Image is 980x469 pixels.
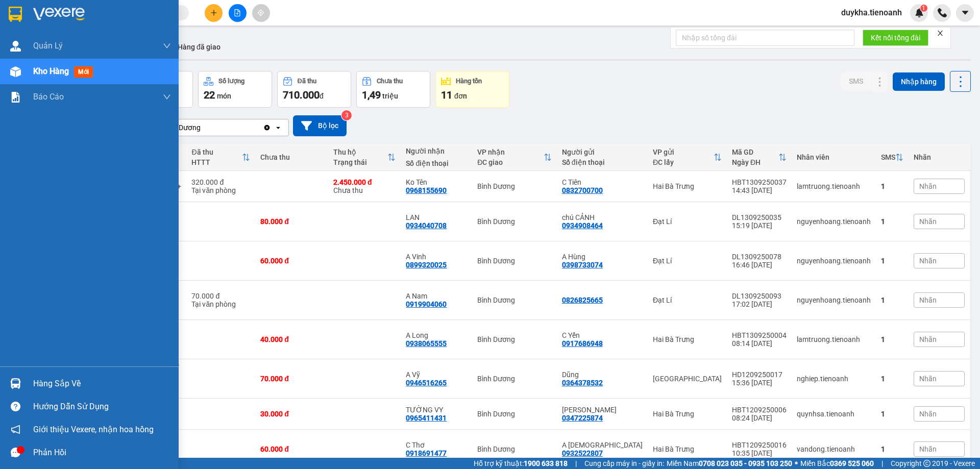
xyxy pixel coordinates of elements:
[732,221,787,230] div: 15:19 [DATE]
[362,89,381,101] span: 1,49
[881,410,903,418] div: 1
[881,182,903,190] div: 1
[406,253,467,261] div: A Vinh
[797,335,871,343] div: lamtruong.tienoanh
[198,71,272,108] button: Số lượng22món
[732,186,787,194] div: 14:43 [DATE]
[474,458,568,469] span: Hỗ trợ kỹ thuật:
[797,296,871,304] div: nguyenhoang.tienoanh
[477,148,544,156] div: VP nhận
[406,186,447,194] div: 0968155690
[797,410,871,418] div: quynhsa.tienoanh
[727,144,792,171] th: Toggle SortBy
[562,371,643,379] div: Dũng
[477,335,552,343] div: Bình Dương
[218,78,244,85] div: Số lượng
[881,257,903,265] div: 1
[833,6,910,19] span: duykha.tienoanh
[938,8,947,17] img: phone-icon
[33,66,69,76] span: Kho hàng
[75,6,127,16] span: Bình Dương
[914,153,965,161] div: Nhãn
[191,148,242,156] div: Đã thu
[57,6,127,16] span: Gửi:
[732,213,787,221] div: DL1309250035
[406,339,447,348] div: 0938065555
[797,217,871,226] div: nguyenhoang.tienoanh
[163,42,171,50] span: down
[33,90,64,103] span: Báo cáo
[191,178,250,186] div: 320.000 đ
[406,449,447,457] div: 0918691477
[562,296,603,304] div: 0826825665
[229,4,247,22] button: file-add
[260,410,323,418] div: 30.000 đ
[283,89,320,101] span: 710.000
[377,78,403,85] div: Chưa thu
[562,178,643,186] div: C Tiên
[937,30,944,37] span: close
[653,182,722,190] div: Hai Bà Trưng
[57,29,126,56] span: BD1509250011 -
[800,458,874,469] span: Miền Bắc
[797,153,871,161] div: Nhân viên
[33,376,171,391] div: Hàng sắp về
[732,178,787,186] div: HBT1309250037
[653,445,722,453] div: Hai Bà Trưng
[732,253,787,261] div: DL1309250078
[562,158,643,166] div: Số điện thoại
[871,32,920,43] span: Kết nối tổng đài
[562,221,603,230] div: 0934908464
[333,148,388,156] div: Thu hộ
[881,335,903,343] div: 1
[881,217,903,226] div: 1
[169,35,229,59] button: Hàng đã giao
[797,375,871,383] div: nghiep.tienoanh
[919,410,937,418] span: Nhãn
[260,335,323,343] div: 40.000 đ
[191,158,242,166] div: HTTT
[653,257,722,265] div: Đạt Lí
[163,93,171,101] span: down
[406,406,467,414] div: TƯỜNG VY
[881,375,903,383] div: 1
[830,459,874,467] strong: 0369 525 060
[210,9,217,16] span: plus
[406,292,467,300] div: A Nam
[320,92,324,100] span: đ
[333,158,388,166] div: Trạng thái
[382,92,398,100] span: triệu
[263,124,271,132] svg: Clear value
[881,296,903,304] div: 1
[472,144,557,171] th: Toggle SortBy
[920,5,927,12] sup: 1
[298,78,316,85] div: Đã thu
[217,92,231,100] span: món
[260,257,323,265] div: 60.000 đ
[732,300,787,308] div: 17:02 [DATE]
[562,449,603,457] div: 0932522807
[881,458,883,469] span: |
[477,296,552,304] div: Bình Dương
[732,158,778,166] div: Ngày ĐH
[562,414,603,422] div: 0347225874
[732,371,787,379] div: HD1209250017
[10,378,21,389] img: warehouse-icon
[406,331,467,339] div: A Long
[699,459,792,467] strong: 0708 023 035 - 0935 103 250
[732,414,787,422] div: 08:24 [DATE]
[876,144,909,171] th: Toggle SortBy
[797,445,871,453] div: vandong.tienoanh
[653,296,722,304] div: Đạt Lí
[915,8,924,17] img: icon-new-feature
[477,445,552,453] div: Bình Dương
[919,217,937,226] span: Nhãn
[257,9,264,16] span: aim
[732,331,787,339] div: HBT1309250004
[524,459,568,467] strong: 1900 633 818
[33,423,154,436] span: Giới thiệu Vexere, nhận hoa hồng
[328,144,401,171] th: Toggle SortBy
[676,30,854,46] input: Nhập số tổng đài
[841,72,871,90] button: SMS
[477,158,544,166] div: ĐC giao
